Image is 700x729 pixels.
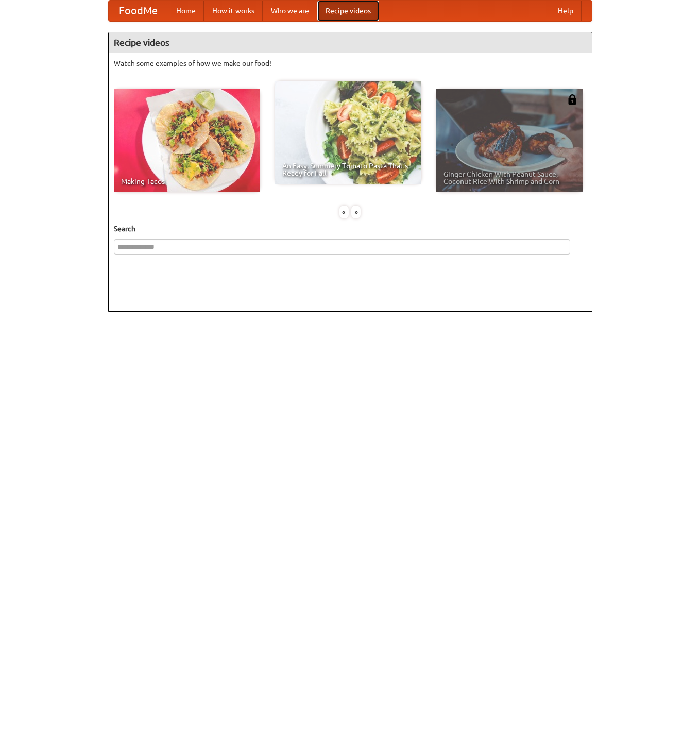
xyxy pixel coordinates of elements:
h5: Search [114,224,587,234]
a: FoodMe [109,1,168,21]
a: Making Tacos [114,89,260,192]
a: An Easy, Summery Tomato Pasta That's Ready for Fall [275,81,421,184]
a: How it works [204,1,263,21]
span: Making Tacos [121,178,253,185]
h4: Recipe videos [109,32,592,53]
a: Who we are [263,1,317,21]
a: Help [550,1,582,21]
a: Home [168,1,204,21]
img: 483408.png [567,94,577,105]
span: An Easy, Summery Tomato Pasta That's Ready for Fall [282,162,414,177]
div: « [339,206,349,218]
p: Watch some examples of how we make our food! [114,58,587,69]
div: » [351,206,361,218]
a: Recipe videos [317,1,379,21]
